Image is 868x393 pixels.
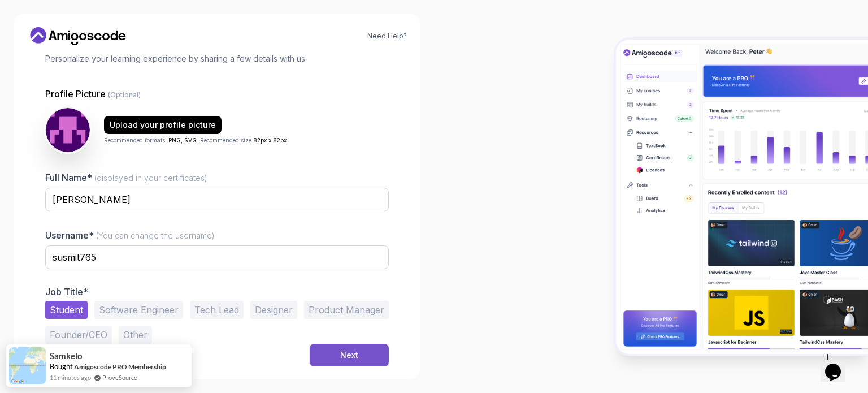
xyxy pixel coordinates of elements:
p: Job Title* [45,286,389,297]
span: Bought [50,362,73,371]
button: Upload your profile picture [104,116,222,134]
a: Need Help? [367,32,407,41]
p: Recommended formats: . Recommended size: . [104,136,288,145]
button: Student [45,301,88,319]
p: Personalize your learning experience by sharing a few details with us. [45,53,389,64]
button: Software Engineer [94,301,183,319]
iframe: chat widget [821,348,857,382]
span: 11 minutes ago [50,373,91,382]
a: Home link [27,27,129,45]
img: Amigoscode Dashboard [616,40,868,354]
button: Other [119,326,152,344]
button: Product Manager [304,301,389,319]
a: ProveSource [102,373,137,382]
label: Username* [45,230,215,241]
input: Enter your Username [45,245,389,269]
img: provesource social proof notification image [9,347,46,384]
button: Founder/CEO [45,326,112,344]
button: Tech Lead [190,301,244,319]
img: user profile image [46,108,90,152]
p: Profile Picture [45,87,389,101]
button: Next [310,344,389,366]
input: Enter your Full Name [45,188,389,211]
div: Next [340,349,358,361]
span: Samkelo [50,351,83,361]
span: (You can change the username) [96,231,215,240]
button: Designer [250,301,297,319]
label: Full Name* [45,172,207,183]
span: (Optional) [108,90,141,99]
div: Upload your profile picture [110,119,216,131]
span: 82px x 82px [253,137,287,144]
a: Amigoscode PRO Membership [74,362,166,371]
span: PNG, SVG [168,137,197,144]
span: (displayed in your certificates) [94,173,207,183]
